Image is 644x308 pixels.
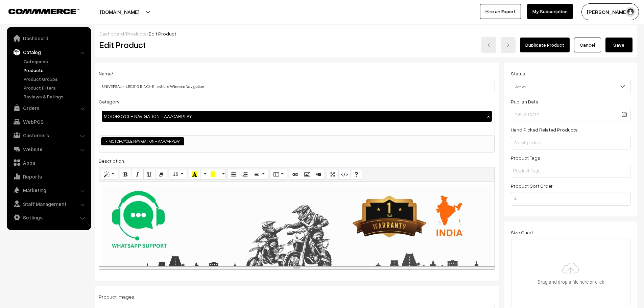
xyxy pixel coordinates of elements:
[605,38,633,52] button: Save
[511,126,578,133] label: Hand Picked Related Products
[8,116,89,128] a: WebPOS
[511,80,630,93] span: Active
[99,293,134,300] label: Product Images
[120,169,132,180] button: Bold (CTRL+B)
[105,138,108,144] span: ×
[511,81,630,93] span: Active
[8,9,79,14] img: COMMMERCE
[22,58,89,65] a: Categories
[149,31,176,37] span: Edit Product
[22,75,89,82] a: Product Groups
[173,171,178,177] span: 16
[8,7,68,15] a: COMMMERCE
[313,169,325,180] button: Video
[102,111,492,122] div: MOTORCYCLE NAVIGATION - AA/CARPLAY
[511,182,553,189] label: Product Sort Order
[8,170,89,183] a: Reports
[8,143,89,155] a: Website
[289,169,301,180] button: Link (CTRL+K)
[207,169,219,180] button: Background Color
[189,169,201,180] button: Recent Color
[99,70,114,77] label: Name
[101,169,118,180] button: Style
[511,154,540,161] label: Product Tags
[239,169,251,180] button: Ordered list (CTRL+SHIFT+NUM8)
[76,3,163,20] button: [DOMAIN_NAME]
[227,169,239,180] button: Unordered list (CTRL+SHIFT+NUM7)
[200,169,207,180] button: More Color
[8,198,89,210] a: Staff Management
[511,136,630,149] input: Search products
[8,157,89,169] a: Apps
[8,129,89,141] a: Customers
[8,46,89,58] a: Catalog
[101,137,184,145] li: MOTORCYCLE NAVIGATION - AA/CARPLAY
[8,32,89,44] a: Dashboard
[511,229,533,236] label: Size Chart
[22,84,89,91] a: Product Filters
[511,98,538,105] label: Publish Date
[480,4,521,19] a: Hire an Expert
[338,169,351,180] button: Code View
[511,70,525,77] label: Status
[8,211,89,223] a: Settings
[506,43,510,47] img: right-arrow.png
[574,38,601,52] a: Cancel
[99,98,120,105] label: Category
[270,169,287,180] button: Table
[527,4,573,19] a: My Subscription
[22,67,89,74] a: Products
[8,184,89,196] a: Marketing
[301,169,313,180] button: Picture
[143,169,156,180] button: Underline (CTRL+U)
[513,167,572,174] input: Product Tags
[99,80,495,93] input: Name
[99,40,316,50] h2: Edit Product
[219,169,225,180] button: More Color
[350,169,362,180] button: Help
[625,7,636,17] img: user
[327,169,339,180] button: Full Screen
[155,169,167,180] button: Remove Font Style (CTRL+\)
[102,185,491,280] img: 17562225318251INDIA.jpg
[511,108,630,121] input: Publish Date
[99,266,495,269] div: resize
[520,38,570,52] a: Duplicate Product
[99,157,124,164] label: Description
[99,30,633,37] div: / /
[169,169,187,180] button: Font Size
[581,3,639,20] button: [PERSON_NAME]
[511,192,630,206] input: Enter Number
[485,113,492,119] button: ×
[126,31,147,37] a: Products
[22,93,89,100] a: Reviews & Ratings
[8,102,89,114] a: Orders
[487,43,491,47] img: left-arrow.png
[251,169,268,180] button: Paragraph
[132,169,144,180] button: Italic (CTRL+I)
[99,31,124,37] a: Dashboard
